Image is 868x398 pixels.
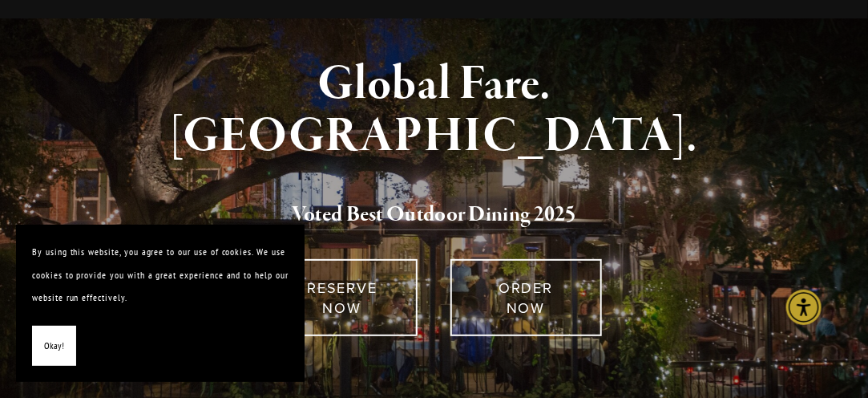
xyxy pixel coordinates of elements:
[32,241,289,310] p: By using this website, you agree to our use of cookies. We use cookies to provide you with a grea...
[102,198,766,232] h2: 5
[16,225,305,382] section: Cookie banner
[44,335,64,358] span: Okay!
[450,259,602,336] a: ORDER NOW
[266,259,418,336] a: RESERVE NOW
[292,201,566,231] a: Voted Best Outdoor Dining 202
[786,290,822,325] div: Accessibility Menu
[170,54,698,167] strong: Global Fare. [GEOGRAPHIC_DATA].
[32,326,76,367] button: Okay!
